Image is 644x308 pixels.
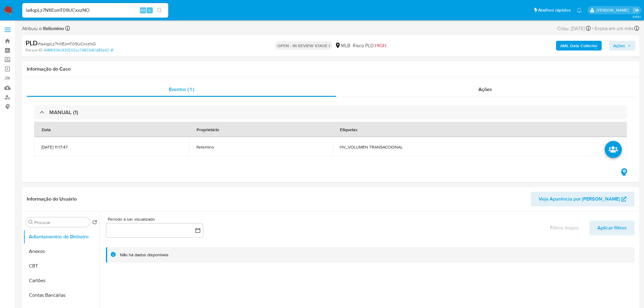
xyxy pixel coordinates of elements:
[49,109,78,116] h3: MANUAL (1)
[23,273,100,288] button: Cartões
[539,192,620,206] span: Veja Aparência por [PERSON_NAME]
[23,288,100,303] button: Contas Bancárias
[592,24,593,33] span: -
[42,25,64,32] b: lfelismino
[375,42,386,49] span: HIGH
[22,6,168,14] input: Pesquise usuários ou casos...
[23,229,100,244] button: Adiantamentos de Dinheiro
[340,144,620,150] span: HV_VOLUMEN TRANSACCIONAL
[595,25,633,32] span: Expira em um mês
[353,42,386,49] span: Risco PLD:
[141,7,145,13] span: Alt
[34,122,58,137] div: Data
[27,66,634,72] h1: Informação do Caso
[609,41,635,51] button: Ações
[34,220,87,225] input: Procurar
[275,41,332,50] p: OPEN - IN REVIEW STAGE I
[34,105,627,119] div: MANUAL (1)
[38,41,96,47] span: # la4qpLz7N1iEomT09UCxxzNO
[335,42,350,49] div: MLB
[26,47,42,53] b: Person ID
[169,86,194,93] span: Eventos ( 1 )
[23,259,100,273] button: CBT
[560,41,597,51] b: AML Data Collector
[27,196,77,202] h1: Informação do Usuário
[41,144,182,150] span: [DATE] 11:17:47
[333,122,365,137] div: Etiquetas
[478,86,492,93] span: Ações
[26,38,38,48] b: PLD
[556,41,602,51] button: AML Data Collector
[22,25,64,32] span: Atribuiu o
[189,122,226,137] div: Proprietário
[153,6,166,15] button: search-icon
[613,41,625,51] span: Ações
[44,47,113,53] a: 448f6934c931f202cc74803d61d83e42
[196,144,325,150] span: lfelismino
[538,7,571,13] span: Atalhos rápidos
[92,220,97,226] button: Retornar ao pedido padrão
[577,8,582,13] a: Notificações
[531,192,634,206] button: Veja Aparência por [PERSON_NAME]
[633,7,639,13] a: Sair
[28,220,33,225] button: Procurar
[597,7,631,13] p: laisa.felismino@mercadolivre.com
[23,244,100,259] button: Anexos
[149,7,151,13] span: s
[557,24,591,33] div: Criou: [DATE]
